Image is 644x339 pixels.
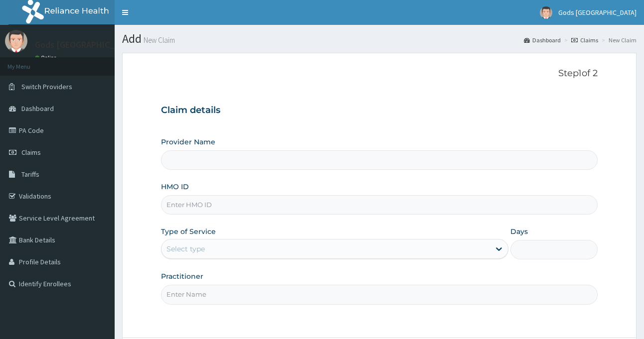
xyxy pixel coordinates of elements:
h3: Claim details [161,105,598,116]
span: Dashboard [21,104,54,113]
label: Practitioner [161,271,203,281]
a: Dashboard [524,36,561,44]
label: Days [510,226,528,236]
a: Online [35,54,59,61]
span: Switch Providers [21,82,72,91]
img: User Image [540,6,552,19]
input: Enter Name [161,285,598,304]
label: HMO ID [161,182,189,192]
small: New Claim [142,36,175,44]
img: User Image [5,30,27,52]
input: Enter HMO ID [161,195,598,215]
li: New Claim [599,36,637,44]
p: Step 1 of 2 [161,68,598,79]
label: Provider Name [161,137,215,147]
p: Gods [GEOGRAPHIC_DATA] [35,40,139,49]
label: Type of Service [161,226,216,236]
h1: Add [122,32,637,45]
span: Tariffs [21,170,39,179]
span: Gods [GEOGRAPHIC_DATA] [558,8,637,17]
div: Select type [166,244,205,254]
a: Claims [571,36,598,44]
span: Claims [21,148,41,157]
